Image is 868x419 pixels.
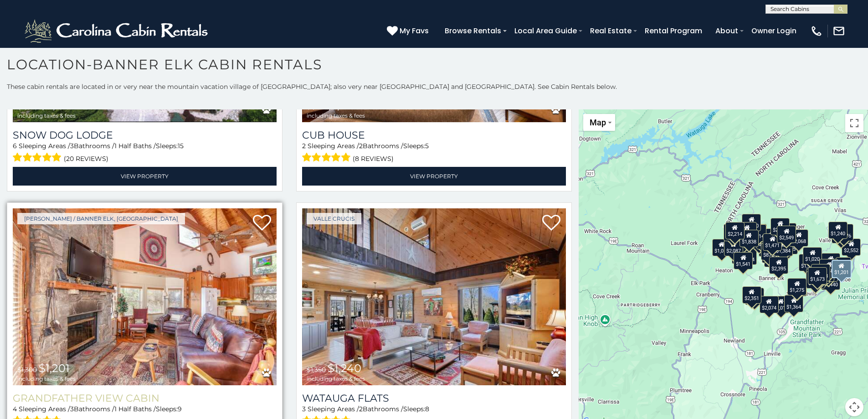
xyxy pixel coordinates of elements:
[23,17,212,45] img: White-1-2.png
[302,405,306,413] span: 3
[834,223,853,241] div: $1,576
[542,214,560,233] a: Add to favorites
[425,405,429,413] span: 8
[425,142,429,150] span: 5
[13,208,277,385] img: Grandfather View Cabin
[17,113,76,119] span: including taxes & fees
[842,238,861,255] div: $2,552
[114,142,156,150] span: 1 Half Baths /
[307,103,324,111] span: $1,105
[760,295,779,313] div: $2,074
[790,229,809,247] div: $2,068
[307,376,365,382] span: including taxes & fees
[307,366,326,374] span: $1,350
[302,141,566,165] div: Sleeping Areas / Bathrooms / Sleeps:
[745,288,765,305] div: $1,598
[307,113,365,119] span: including taxes & fees
[510,23,581,39] a: Local Area Guide
[114,405,156,413] span: 1 Half Baths /
[70,142,74,150] span: 3
[832,259,852,278] div: $1,201
[845,398,863,416] button: Map camera controls
[253,214,271,233] a: Add to favorites
[13,167,277,186] a: View Property
[302,392,566,404] a: Watauga Flats
[353,153,394,165] span: (8 reviews)
[70,405,74,413] span: 3
[808,267,827,285] div: $1,673
[738,222,757,239] div: $1,329
[711,23,743,39] a: About
[806,271,825,288] div: $1,529
[400,25,429,36] span: My Favs
[17,376,76,382] span: including taxes & fees
[799,253,818,271] div: $1,910
[13,405,17,413] span: 4
[64,153,108,165] span: (20 reviews)
[771,296,791,313] div: $2,015
[13,208,277,385] a: Grandfather View Cabin $1,300 $1,201 including taxes & fees
[747,23,801,39] a: Owner Login
[13,129,277,141] a: Snow Dog Lodge
[742,213,761,231] div: $1,740
[39,362,70,375] span: $1,201
[590,118,606,127] span: Map
[836,257,851,274] div: $919
[328,362,361,375] span: $1,240
[640,23,707,39] a: Rental Program
[178,142,184,150] span: 15
[359,142,363,150] span: 2
[724,238,743,256] div: $2,087
[307,213,361,224] a: Valle Crucis
[302,208,566,385] a: Watauga Flats $1,350 $1,240 including taxes & fees
[17,366,37,374] span: $1,300
[734,231,753,248] div: $2,042
[812,264,831,281] div: $1,478
[13,142,17,150] span: 6
[725,222,745,239] div: $2,214
[777,225,796,243] div: $2,549
[742,286,761,304] div: $2,351
[771,218,790,235] div: $2,224
[788,278,807,295] div: $1,882
[740,229,759,247] div: $1,838
[387,25,431,37] a: My Favs
[17,103,38,111] span: $2,583
[820,259,839,276] div: $1,483
[763,233,782,251] div: $1,471
[17,213,185,224] a: [PERSON_NAME] / Banner Elk, [GEOGRAPHIC_DATA]
[788,278,807,295] div: $1,275
[302,167,566,186] a: View Property
[832,25,845,37] img: mail-regular-white.png
[712,238,731,256] div: $1,012
[440,23,506,39] a: Browse Rentals
[821,272,840,290] div: $1,440
[770,256,789,274] div: $2,395
[832,226,851,243] div: $1,420
[178,405,182,413] span: 9
[13,141,277,165] div: Sleeping Areas / Bathrooms / Sleeps:
[845,114,863,132] button: Toggle fullscreen view
[810,25,823,37] img: phone-regular-white.png
[774,238,793,256] div: $1,384
[761,243,777,260] div: $875
[302,208,566,385] img: Watauga Flats
[583,114,615,131] button: Change map style
[302,142,306,150] span: 2
[724,223,743,241] div: $2,973
[302,129,566,141] a: Cub House
[829,222,848,239] div: $1,240
[13,392,277,404] a: Grandfather View Cabin
[586,23,636,39] a: Real Estate
[803,247,822,264] div: $1,020
[734,252,753,269] div: $1,541
[359,405,363,413] span: 2
[822,253,841,270] div: $2,363
[785,295,804,312] div: $1,364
